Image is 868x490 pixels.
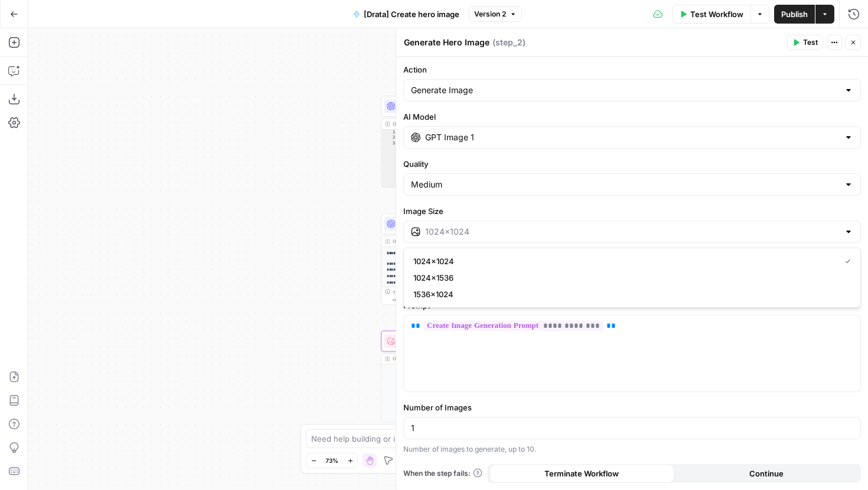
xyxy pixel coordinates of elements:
div: 3 [381,141,400,203]
input: Generate Image [411,84,839,96]
button: Version 2 [469,6,522,22]
label: Action [403,64,861,75]
button: [Drata] Create hero image [346,5,466,24]
input: Medium [411,179,839,190]
span: [Drata] Create hero image [364,8,459,20]
img: image.png [381,364,515,433]
input: 1024×1024 [425,226,839,238]
button: Test [787,35,823,50]
button: Test Workflow [672,5,750,24]
textarea: Generate Hero Image [404,37,490,48]
span: 73% [325,456,338,465]
span: 1024×1024 [413,255,836,267]
span: ( step_2 ) [492,37,526,48]
span: 1536×1024 [413,288,846,300]
span: Test Workflow [690,8,743,20]
button: Publish [774,5,815,24]
div: WorkflowSet InputsInputs [381,50,515,70]
span: Version 2 [474,9,506,19]
span: Publish [781,8,808,20]
div: 1 [381,130,400,136]
a: When the step fails: [403,468,482,479]
div: LLM · GPT-4.1 NanoParse Image URLsStep 3Output{ "urls":[ "[URL][DOMAIN_NAME] /active_storage/repr... [381,96,515,188]
span: Continue [749,468,784,479]
input: Select a model [425,131,839,143]
label: Number of Images [403,402,861,413]
span: Test [803,37,818,48]
div: Generate Image with AIGenerate Hero ImageStep 2Output [381,331,515,422]
label: AI Model [403,111,861,123]
span: 1024×1536 [413,272,846,284]
button: Continue [674,464,859,483]
label: Quality [403,158,861,170]
div: 2 [381,135,400,141]
div: Number of images to generate, up to 10. [403,444,861,455]
span: Terminate Workflow [544,468,619,479]
label: Image Size [403,205,861,217]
